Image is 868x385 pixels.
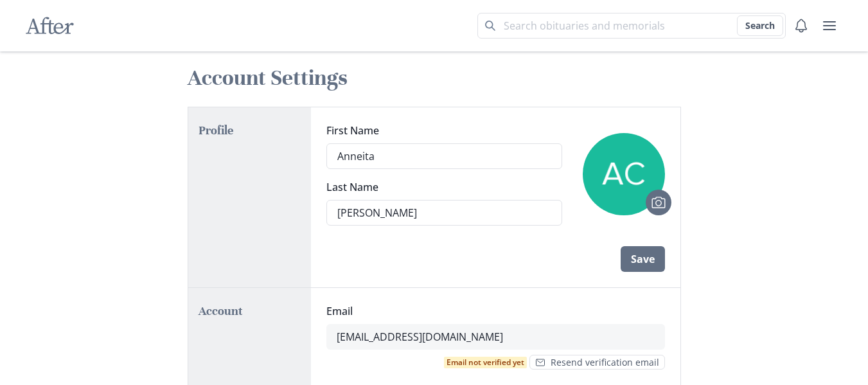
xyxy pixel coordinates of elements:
[477,13,786,39] input: Search term
[817,13,842,39] button: user menu
[737,15,783,36] button: Search
[188,64,681,92] h1: Account Settings
[788,13,814,39] button: Notifications
[326,179,554,195] label: Last Name
[621,246,665,272] button: Save
[646,190,671,215] button: Upload photo
[199,123,301,138] h2: Profile
[444,357,527,368] span: Email not verified yet
[529,355,665,370] button: Resend verification email
[326,123,554,138] label: First Name
[199,303,301,319] h2: Account
[326,303,657,319] label: Email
